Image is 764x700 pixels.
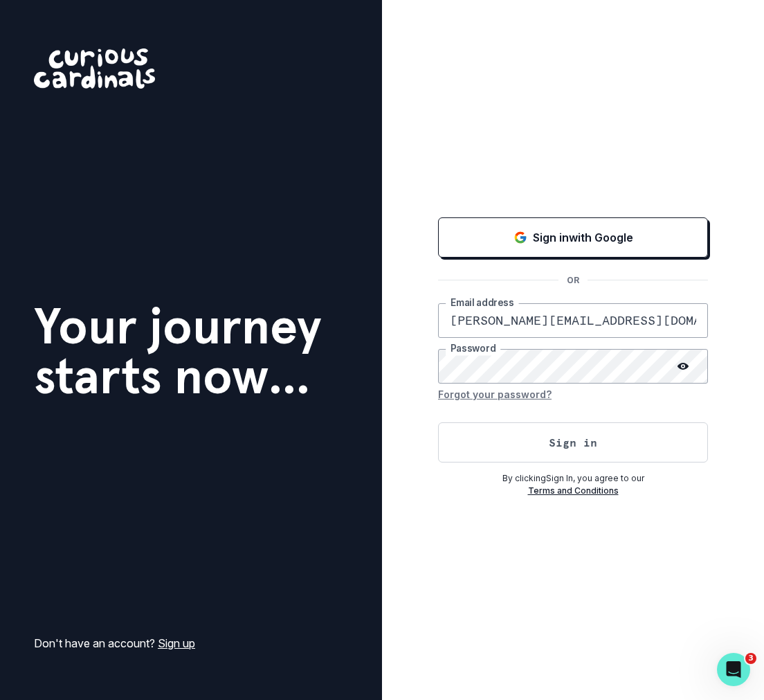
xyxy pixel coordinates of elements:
[34,48,155,89] img: Curious Cardinals Logo
[34,301,322,401] h1: Your journey starts now...
[438,217,708,258] button: Sign in with Google (GSuite)
[34,635,195,652] p: Don't have an account?
[533,229,633,246] p: Sign in with Google
[528,485,619,496] a: Terms and Conditions
[158,636,195,650] a: Sign up
[745,653,756,664] span: 3
[717,653,750,686] iframe: Intercom live chat
[438,422,708,463] button: Sign in
[438,472,708,485] p: By clicking Sign In , you agree to our
[558,274,588,287] p: OR
[438,384,552,406] button: Forgot your password?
